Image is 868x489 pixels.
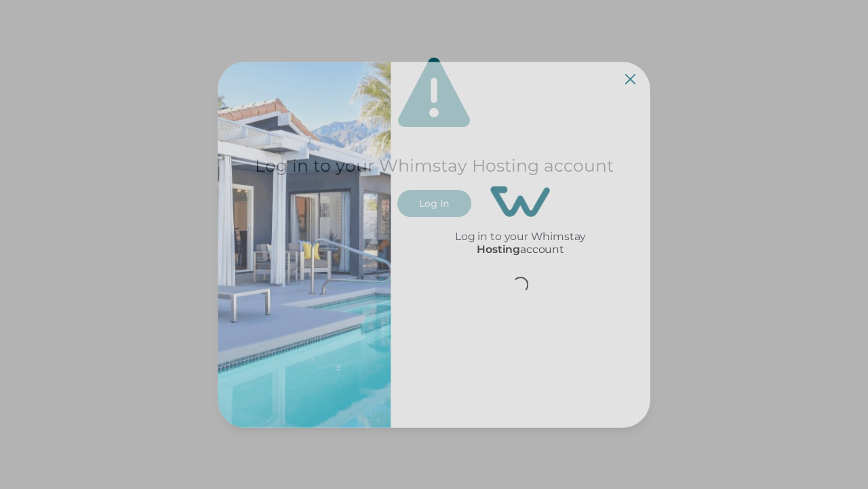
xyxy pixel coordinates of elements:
[218,62,391,428] img: auth-banner
[477,243,564,256] p: account
[477,243,520,256] p: Hosting
[490,186,550,216] img: login-logo
[455,216,586,242] h2: Log in to your Whimstay
[625,73,636,84] button: Close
